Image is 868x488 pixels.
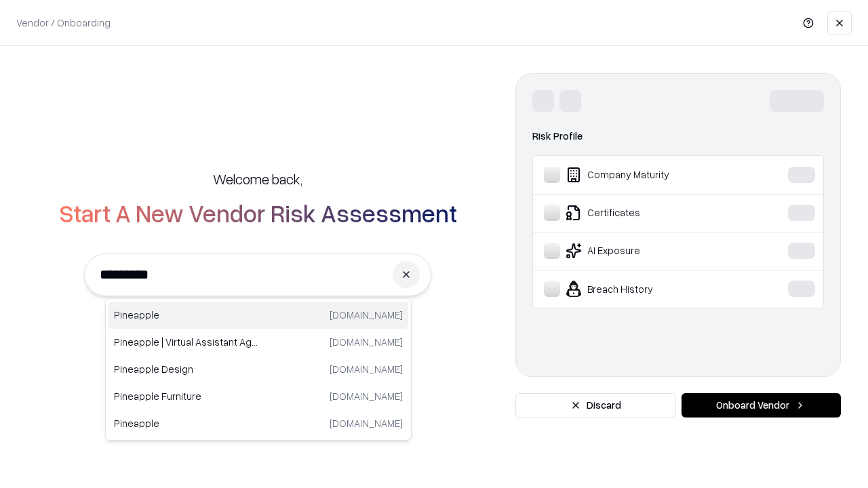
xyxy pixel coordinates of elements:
[544,167,747,183] div: Company Maturity
[59,199,457,226] h2: Start A New Vendor Risk Assessment
[114,335,258,349] p: Pineapple | Virtual Assistant Agency
[330,389,403,403] p: [DOMAIN_NAME]
[330,416,403,430] p: [DOMAIN_NAME]
[105,298,412,441] div: Suggestions
[544,281,747,297] div: Breach History
[330,362,403,376] p: [DOMAIN_NAME]
[532,128,824,144] div: Risk Profile
[330,335,403,349] p: [DOMAIN_NAME]
[114,389,258,403] p: Pineapple Furniture
[515,393,676,418] button: Discard
[114,308,258,322] p: Pineapple
[114,362,258,376] p: Pineapple Design
[16,16,111,30] p: Vendor / Onboarding
[544,243,747,259] div: AI Exposure
[544,205,747,221] div: Certificates
[682,393,841,418] button: Onboard Vendor
[330,308,403,322] p: [DOMAIN_NAME]
[114,416,258,430] p: Pineapple
[213,169,302,188] h5: Welcome back,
